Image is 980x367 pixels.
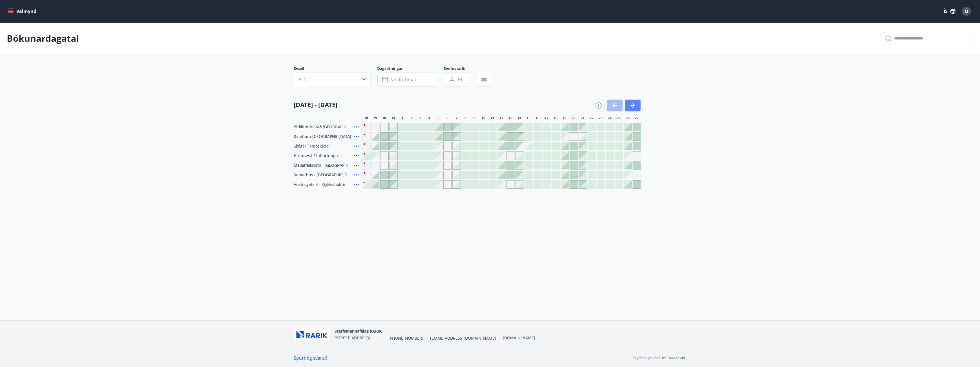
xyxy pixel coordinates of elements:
[443,161,452,170] div: Gráir dagar eru ekki bókanlegir
[371,161,380,170] div: Gráir dagar eru ekki bókanlegir
[419,116,421,120] span: 3
[362,142,371,150] div: Gráir dagar eru ekki bókanlegir
[437,116,439,120] span: 5
[373,116,377,120] span: 29
[497,151,506,160] div: Gráir dagar eru ekki bókanlegir
[299,76,306,82] span: Allt
[624,171,632,179] div: Gráir dagar eru ekki bókanlegir
[590,116,594,120] span: 22
[599,116,603,120] span: 23
[624,151,632,160] div: Gráir dagar eru ekki bókanlegir
[458,76,463,83] span: +1
[617,116,621,120] span: 25
[401,116,403,120] span: 1
[434,171,443,179] div: Gráir dagar eru ekki bókanlegir
[633,151,641,160] div: Gráir dagar eru ekki bókanlegir
[455,116,457,120] span: 7
[380,161,389,170] div: Gráir dagar eru ekki bókanlegir
[362,161,371,170] div: Gráir dagar eru ekki bókanlegir
[509,116,513,120] span: 13
[626,116,630,120] span: 26
[391,76,420,83] span: Veldu tímabil
[518,116,522,120] span: 14
[294,182,345,187] span: Austurgata 4 - Stykkishólmi
[500,116,504,120] span: 12
[364,116,368,120] span: 28
[410,116,412,120] span: 2
[294,355,328,361] a: Spurt og svarað
[294,72,371,86] button: Allt
[380,151,389,160] div: Gráir dagar eru ekki bókanlegir
[294,134,351,139] span: Kambur í [GEOGRAPHIC_DATA]
[633,171,641,179] div: Gráir dagar eru ekki bókanlegir
[960,5,973,18] button: Ú
[443,151,452,160] div: Gráir dagar eru ekki bókanlegir
[444,66,477,72] span: Svefnstæði
[430,335,496,341] span: [EMAIL_ADDRESS][DOMAIN_NAME]
[389,335,424,341] span: [PHONE_NUMBER]
[446,116,448,120] span: 6
[561,132,569,141] div: Gráir dagar eru ekki bókanlegir
[434,151,443,160] div: Gráir dagar eru ekki bókanlegir
[362,132,371,141] div: Gráir dagar eru ekki bókanlegir
[633,355,686,361] p: Keyrt á hugbúnaði frá Dorado ehf.
[581,116,585,120] span: 21
[545,116,549,120] span: 17
[474,116,475,120] span: 9
[443,142,452,150] div: Gráir dagar eru ekki bókanlegir
[377,72,437,87] button: Veldu tímabil
[391,116,395,120] span: 31
[965,8,968,14] span: Ú
[443,171,452,179] div: Gráir dagar eru ekki bókanlegir
[536,116,540,120] span: 16
[294,66,377,72] span: Svæði
[294,328,330,340] img: ZmrgJ79bX6zJLXUGuSjrUVyxXxBt3QcBuEz7Nz1t.png
[294,100,338,109] h4: [DATE] - [DATE]
[635,116,639,120] span: 27
[294,143,330,149] span: Skógar í Fnjóskadal
[516,142,524,150] div: Gráir dagar eru ekki bókanlegir
[294,162,352,168] span: Meðalfellsvatn í [GEOGRAPHIC_DATA]
[491,116,495,120] span: 11
[7,6,39,16] button: menu
[362,171,371,179] div: Gráir dagar eru ekki bókanlegir
[428,116,430,120] span: 4
[434,142,443,150] div: Gráir dagar eru ekki bókanlegir
[941,6,959,16] button: ÍS
[382,116,386,120] span: 30
[434,180,443,189] div: Gráir dagar eru ekki bókanlegir
[554,116,558,120] span: 18
[362,123,371,131] div: Gráir dagar eru ekki bókanlegir
[497,180,506,189] div: Gráir dagar eru ekki bókanlegir
[572,116,576,120] span: 20
[482,116,486,120] span: 10
[506,180,515,189] div: Gráir dagar eru ekki bókanlegir
[380,123,389,131] div: Gráir dagar eru ekki bókanlegir
[371,151,380,160] div: Gráir dagar eru ekki bókanlegir
[608,116,612,120] span: 24
[506,151,515,160] div: Gráir dagar eru ekki bókanlegir
[335,328,382,334] span: Starfsmannafélag RARIK
[294,153,338,159] span: Hrífunes í Skaftártungu
[443,180,452,189] div: Gráir dagar eru ekki bókanlegir
[570,132,578,141] div: Gráir dagar eru ekki bókanlegir
[371,123,380,131] div: Gráir dagar eru ekki bókanlegir
[294,124,352,130] span: Birkilundur við [GEOGRAPHIC_DATA]
[444,72,470,87] button: +1
[335,335,371,340] span: [STREET_ADDRESS]
[464,116,466,120] span: 8
[294,172,352,178] span: Sumarhús í [GEOGRAPHIC_DATA]
[377,66,444,72] span: Dagsetningar
[527,116,531,120] span: 15
[434,161,443,170] div: Gráir dagar eru ekki bókanlegir
[7,32,79,45] p: Bókunardagatal
[503,335,536,340] a: [DOMAIN_NAME]
[563,116,567,120] span: 19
